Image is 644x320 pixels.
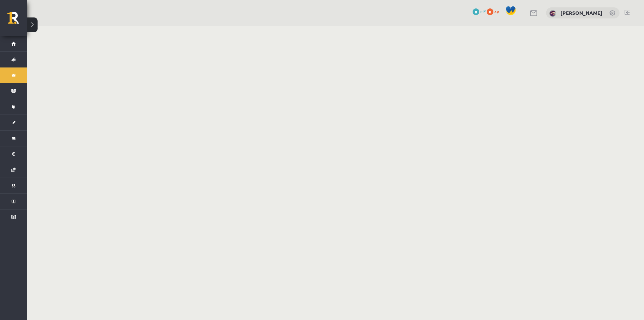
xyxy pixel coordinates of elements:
[549,10,556,17] img: Nikola Viljanta Nagle
[473,8,486,14] a: 8 mP
[560,9,602,16] a: [PERSON_NAME]
[487,8,493,15] span: 0
[480,8,486,14] span: mP
[494,8,499,14] span: xp
[473,8,479,15] span: 8
[487,8,502,14] a: 0 xp
[7,12,27,29] a: Rīgas 1. Tālmācības vidusskola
